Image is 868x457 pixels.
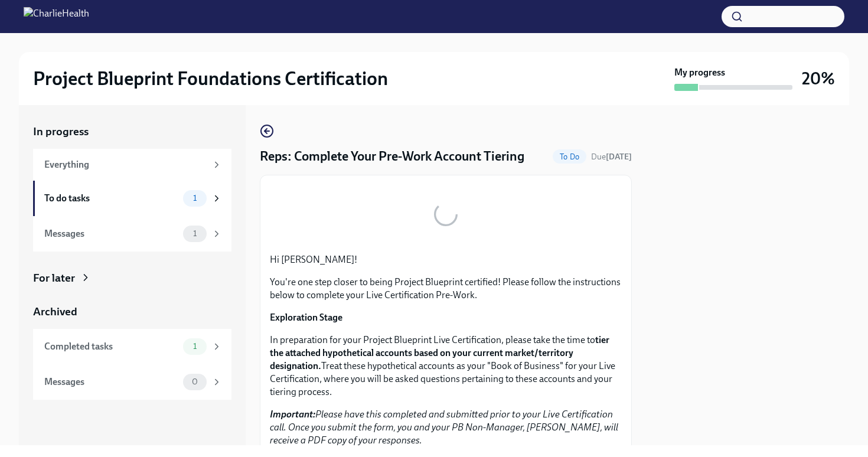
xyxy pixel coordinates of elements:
h3: 20% [802,68,835,89]
a: Completed tasks1 [33,329,231,364]
span: 1 [186,342,204,351]
strong: My progress [674,66,725,79]
strong: Exploration Stage [270,312,342,323]
span: September 8th, 2025 11:00 [591,151,632,162]
h2: Project Blueprint Foundations Certification [33,67,388,90]
a: In progress [33,124,231,139]
strong: [DATE] [606,152,632,162]
img: CharlieHealth [24,7,89,26]
span: 0 [185,377,205,386]
span: To Do [553,152,586,161]
div: For later [33,270,75,286]
a: Messages0 [33,364,231,400]
span: 1 [186,194,204,203]
strong: tier the attached hypothetical accounts based on your current market/territory designation. [270,334,609,371]
h4: Reps: Complete Your Pre-Work Account Tiering [260,148,524,165]
button: Zoom image [402,185,490,244]
a: Everything [33,149,231,181]
a: For later [33,270,231,286]
em: Please have this completed and submitted prior to your Live Certification call. Once you submit t... [270,409,618,446]
a: To do tasks1 [33,181,231,216]
span: Due [591,152,632,162]
p: In preparation for your Project Blueprint Live Certification, please take the time to Treat these... [270,334,622,399]
div: To do tasks [44,192,178,205]
a: Archived [33,304,231,319]
p: Hi [PERSON_NAME]! [270,253,622,266]
a: Messages1 [33,216,231,252]
p: You're one step closer to being Project Blueprint certified! Please follow the instructions below... [270,276,622,302]
div: Messages [44,227,178,240]
div: Messages [44,376,178,389]
span: 1 [186,229,204,238]
div: Completed tasks [44,340,178,353]
strong: Important: [270,409,315,420]
div: Everything [44,158,207,171]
